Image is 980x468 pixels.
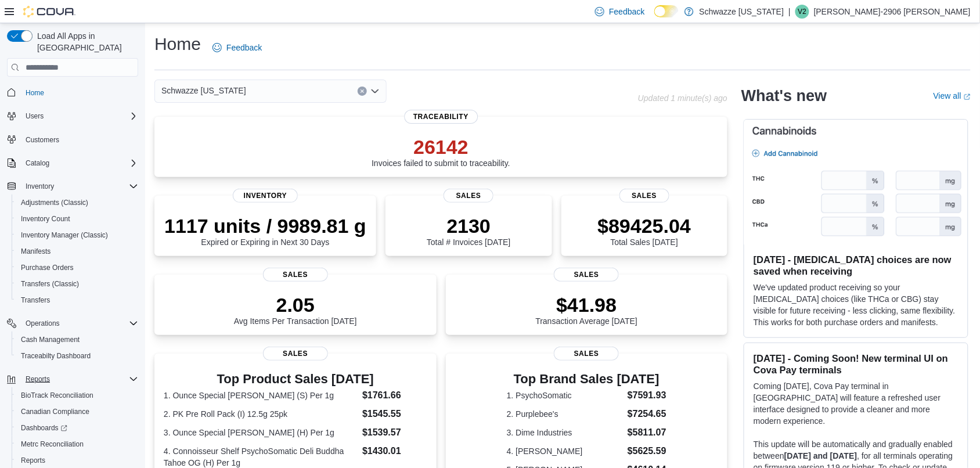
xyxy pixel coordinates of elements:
span: Inventory [21,179,138,193]
span: Users [21,109,138,123]
input: Dark Mode [654,5,679,17]
span: Manifests [21,247,51,256]
span: Canadian Compliance [21,407,89,416]
dt: 3. Ounce Special [PERSON_NAME] (H) Per 1g [164,427,358,438]
span: Transfers (Classic) [21,279,79,289]
span: Customers [26,135,59,145]
button: Purchase Orders [12,260,143,276]
dd: $7254.65 [628,407,666,421]
dd: $1545.55 [362,407,427,421]
span: Sales [554,347,619,361]
button: Adjustments (Classic) [12,195,143,211]
a: Dashboards [12,420,143,436]
span: Canadian Compliance [16,405,138,419]
h1: Home [154,33,201,56]
span: Inventory [233,189,298,203]
span: Sales [263,268,328,282]
p: $41.98 [536,293,638,316]
dt: 2. PK Pre Roll Pack (I) 12.5g 25pk [164,408,358,420]
span: Schwazze [US_STATE] [161,84,246,98]
div: Invoices failed to submit to traceability. [372,135,510,168]
a: Inventory Count [16,212,75,226]
dt: 3. Dime Industries [507,427,623,438]
p: 2130 [427,214,510,237]
button: Operations [21,316,64,330]
span: Feedback [609,6,644,17]
span: Traceability [404,110,478,124]
dt: 1. PsychoSomatic [507,390,623,401]
button: Transfers [12,292,143,308]
span: Reports [16,453,138,467]
div: Transaction Average [DATE] [536,293,638,326]
dd: $1430.01 [362,444,427,458]
span: V2 [798,5,807,19]
button: Reports [21,372,55,386]
span: Metrc Reconciliation [16,437,138,451]
span: Traceabilty Dashboard [21,351,91,361]
span: Manifests [16,244,138,258]
button: Users [21,109,48,123]
p: 26142 [372,135,510,159]
span: Sales [444,189,493,203]
a: BioTrack Reconciliation [16,388,98,402]
a: Feedback [208,36,266,59]
img: Cova [23,6,75,17]
dt: 2. Purplebee's [507,408,623,420]
span: Load All Apps in [GEOGRAPHIC_DATA] [33,30,138,53]
div: Total # Invoices [DATE] [427,214,510,247]
span: Inventory Manager (Classic) [16,228,138,242]
button: Clear input [358,87,367,96]
h2: What's new [741,87,827,105]
button: Inventory Count [12,211,143,227]
span: Catalog [21,156,138,170]
span: Home [26,88,44,98]
span: Reports [26,375,50,384]
dt: 4. [PERSON_NAME] [507,445,623,457]
span: Inventory Count [16,212,138,226]
dd: $1539.57 [362,426,427,440]
button: Reports [2,371,143,387]
a: Purchase Orders [16,261,78,275]
h3: Top Brand Sales [DATE] [507,372,666,386]
p: [PERSON_NAME]-2906 [PERSON_NAME] [814,5,971,19]
dd: $5811.07 [628,426,666,440]
a: Transfers [16,293,55,307]
p: Schwazze [US_STATE] [700,5,784,19]
a: Metrc Reconciliation [16,437,88,451]
span: Users [26,111,44,121]
button: BioTrack Reconciliation [12,387,143,404]
a: Customers [21,133,64,147]
button: Cash Management [12,332,143,348]
button: Home [2,84,143,100]
button: Open list of options [370,87,380,96]
p: Coming [DATE], Cova Pay terminal in [GEOGRAPHIC_DATA] will feature a refreshed user interface des... [754,380,959,427]
button: Transfers (Classic) [12,276,143,292]
span: Traceabilty Dashboard [16,349,138,363]
a: Home [21,86,49,100]
svg: External link [964,93,971,100]
span: Inventory [26,182,54,191]
p: | [788,5,791,19]
div: Total Sales [DATE] [598,214,691,247]
button: Operations [2,315,143,332]
p: 2.05 [234,293,357,316]
button: Manifests [12,243,143,260]
dd: $1761.66 [362,388,427,402]
span: Customers [21,132,138,147]
span: Cash Management [21,335,80,344]
span: Dashboards [21,423,67,433]
button: Catalog [21,156,54,170]
button: Customers [2,131,143,148]
span: Metrc Reconciliation [21,440,84,449]
div: Avg Items Per Transaction [DATE] [234,293,357,326]
button: Inventory [2,178,143,195]
button: Traceabilty Dashboard [12,348,143,364]
p: We've updated product receiving so your [MEDICAL_DATA] choices (like THCa or CBG) stay visible fo... [754,282,959,328]
a: Dashboards [16,421,72,435]
span: Transfers [21,296,50,305]
span: Inventory Count [21,214,70,224]
span: Reports [21,372,138,386]
span: Dashboards [16,421,138,435]
span: Sales [619,189,669,203]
